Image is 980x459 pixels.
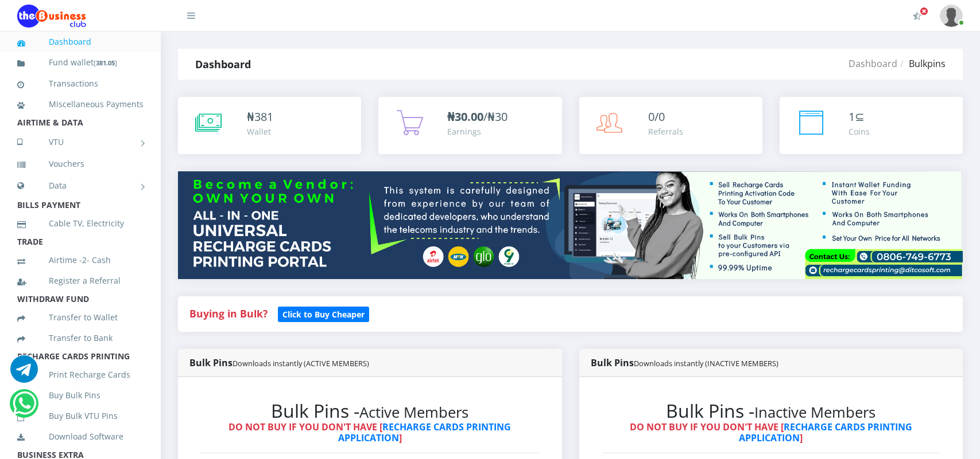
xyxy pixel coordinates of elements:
img: User [940,5,963,27]
img: Logo [17,5,86,28]
a: RECHARGE CARDS PRINTING APPLICATION [739,421,912,444]
small: Inactive Members [754,402,876,422]
a: Airtime -2- Cash [17,247,144,273]
span: 1 [849,109,855,124]
li: Bulkpins [897,57,946,70]
a: Fund wallet[381.05] [17,49,144,76]
a: ₦381 Wallet [178,97,361,154]
a: Buy Bulk Pins [17,382,144,409]
a: Buy Bulk VTU Pins [17,403,144,429]
small: Downloads instantly (INACTIVE MEMBERS) [634,358,778,368]
a: Chat for support [13,398,36,417]
div: Earnings [447,125,508,138]
a: Cable TV, Electricity [17,210,144,237]
span: 381 [254,109,273,124]
a: Transfer to Wallet [17,304,144,331]
span: Activate Your Membership [920,7,928,15]
b: Click to Buy Cheaper [282,309,365,320]
h2: Bulk Pins - [602,400,940,422]
div: Referrals [648,125,683,138]
div: ₦ [247,108,273,125]
a: Dashboard [17,29,144,55]
b: 381.05 [96,58,115,67]
a: Download Software [17,423,144,450]
a: 0/0 Referrals [579,97,762,154]
a: Miscellaneous Payments [17,91,144,117]
a: Vouchers [17,151,144,177]
a: Transfer to Bank [17,325,144,351]
b: ₦30.00 [447,109,483,124]
div: Wallet [247,125,273,138]
div: ⊆ [849,108,870,125]
strong: Buying in Bulk? [189,307,268,320]
a: ₦30.00/₦30 Earnings [378,97,561,154]
strong: Bulk Pins [591,356,778,369]
a: Print Recharge Cards [17,362,144,388]
strong: DO NOT BUY IF YOU DON'T HAVE [ ] [228,421,511,444]
small: Active Members [359,402,468,422]
strong: Bulk Pins [189,356,369,369]
a: Chat for support [10,364,38,383]
a: Dashboard [849,57,897,70]
h2: Bulk Pins - [201,400,539,422]
a: Click to Buy Cheaper [278,307,369,320]
small: [ ] [94,58,117,67]
div: Coins [849,125,870,138]
span: /₦30 [447,109,508,124]
a: RECHARGE CARDS PRINTING APPLICATION [338,421,512,444]
a: Register a Referral [17,268,144,294]
strong: DO NOT BUY IF YOU DON'T HAVE [ ] [630,421,912,444]
img: multitenant_rcp.png [178,171,963,279]
a: Data [17,171,144,200]
small: Downloads instantly (ACTIVE MEMBERS) [233,358,369,368]
i: Activate Your Membership [913,11,921,21]
a: Transactions [17,70,144,97]
strong: Dashboard [195,57,251,71]
span: 0/0 [648,109,665,124]
a: VTU [17,128,144,156]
